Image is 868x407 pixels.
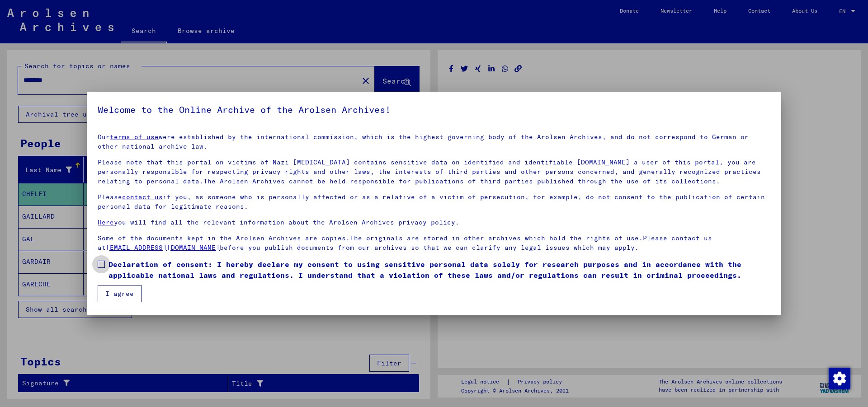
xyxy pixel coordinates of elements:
[110,133,159,141] a: terms of use
[98,218,114,226] a: Here
[98,234,770,253] p: Some of the documents kept in the Arolsen Archives are copies.The originals are stored in other a...
[98,103,770,117] h5: Welcome to the Online Archive of the Arolsen Archives!
[98,132,770,151] p: Our were established by the international commission, which is the highest governing body of the ...
[98,218,770,227] p: you will find all the relevant information about the Arolsen Archives privacy policy.
[106,243,220,252] a: [EMAIL_ADDRESS][DOMAIN_NAME]
[122,193,163,201] a: contact us
[98,158,770,186] p: Please note that this portal on victims of Nazi [MEDICAL_DATA] contains sensitive data on identif...
[108,259,770,281] span: Declaration of consent: I hereby declare my consent to using sensitive personal data solely for r...
[98,285,142,302] button: I agree
[829,368,850,389] img: Change consent
[98,192,770,211] p: Please if you, as someone who is personally affected or as a relative of a victim of persecution,...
